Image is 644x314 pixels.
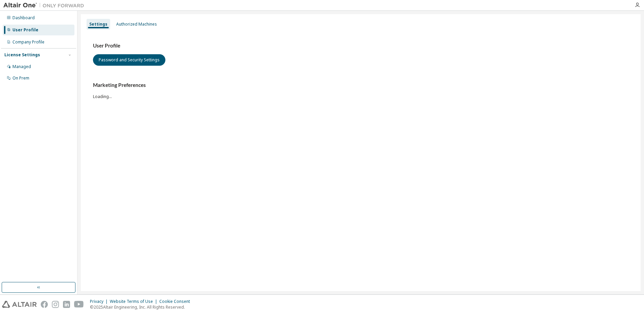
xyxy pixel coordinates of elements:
div: User Profile [12,27,38,33]
div: Cookie Consent [159,299,194,304]
div: Privacy [90,299,110,304]
div: Loading... [93,82,629,99]
div: Authorized Machines [116,22,157,27]
img: instagram.svg [52,301,59,308]
div: License Settings [4,52,40,58]
img: youtube.svg [74,301,84,308]
img: Altair One [3,2,88,9]
p: © 2025 Altair Engineering, Inc. All Rights Reserved. [90,304,194,310]
h3: User Profile [93,42,629,49]
div: Company Profile [12,39,44,45]
button: Password and Security Settings [93,54,165,66]
img: linkedin.svg [63,301,70,308]
div: Website Terms of Use [110,299,159,304]
div: Dashboard [12,15,35,21]
img: facebook.svg [41,301,48,308]
div: Managed [12,64,31,69]
div: On Prem [12,75,29,81]
h3: Marketing Preferences [93,82,629,89]
div: Settings [89,22,107,27]
img: altair_logo.svg [2,301,37,308]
